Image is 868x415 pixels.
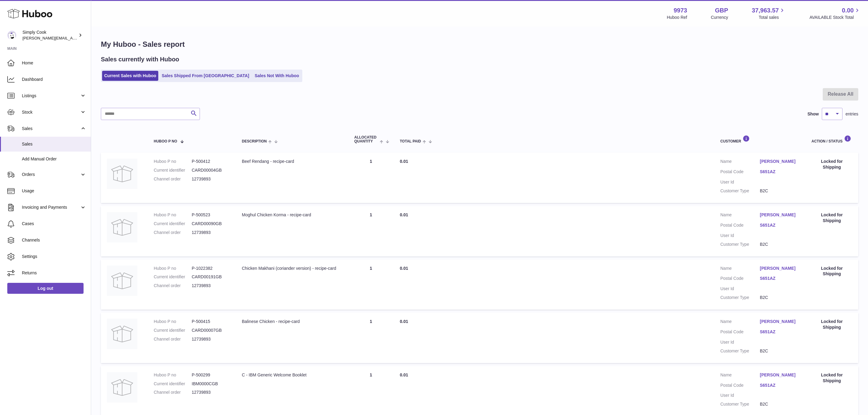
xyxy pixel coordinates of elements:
span: 37,963.57 [752,6,779,15]
span: Huboo P no [154,139,177,143]
img: emma@simplycook.com [7,31,16,40]
td: 1 [348,206,394,256]
a: [PERSON_NAME] [760,319,799,324]
a: Log out [7,283,84,294]
span: Description [242,139,267,143]
dt: Name [720,212,760,219]
dt: Huboo P no [154,319,192,324]
div: Locked for Shipping [811,319,852,330]
td: 1 [348,259,394,310]
dt: Postal Code [720,276,760,283]
span: Stock [22,109,80,115]
a: Current Sales with Huboo [102,71,158,81]
span: Returns [22,270,86,276]
img: no-photo.jpg [107,159,137,189]
div: Locked for Shipping [811,266,852,277]
dt: Name [720,159,760,166]
a: S651AZ [760,169,799,175]
span: Settings [22,254,86,259]
a: S651AZ [760,222,799,228]
img: no-photo.jpg [107,319,137,349]
div: Moghul Chicken Korma - recipe-card [242,212,342,218]
dt: Customer Type [720,401,760,407]
span: 0.01 [400,266,408,271]
span: Listings [22,93,80,99]
dt: User Id [720,233,760,238]
dt: Channel order [154,389,192,395]
dd: 12739893 [192,176,230,182]
td: 1 [348,153,394,203]
dd: P-500299 [192,372,230,378]
dt: Name [720,372,760,379]
div: Balinese Chicken - recipe-card [242,319,342,324]
dd: CARD00004GB [192,167,230,173]
dt: Customer Type [720,348,760,354]
dt: Postal Code [720,222,760,230]
dt: Huboo P no [154,372,192,378]
div: Beef Rendang - recipe-card [242,159,342,164]
a: 37,963.57 Total sales [752,6,786,20]
dd: B2C [760,242,799,247]
dt: Name [720,319,760,326]
dt: Postal Code [720,329,760,336]
span: 0.01 [400,319,408,324]
span: [PERSON_NAME][EMAIL_ADDRESS][DOMAIN_NAME] [22,36,122,40]
span: 0.01 [400,159,408,164]
dt: Channel order [154,283,192,289]
dt: User Id [720,393,760,398]
dd: B2C [760,401,799,407]
a: Sales Shipped From [GEOGRAPHIC_DATA] [160,71,251,81]
span: Add Manual Order [22,156,86,162]
img: no-photo.jpg [107,266,137,296]
h1: My Huboo - Sales report [101,39,858,49]
strong: GBP [715,6,728,15]
dd: CARD00090GB [192,221,230,227]
a: S651AZ [760,276,799,281]
dt: Customer Type [720,242,760,247]
dt: Customer Type [720,295,760,300]
a: [PERSON_NAME] [760,372,799,378]
td: 1 [348,313,394,363]
dd: P-500412 [192,159,230,164]
dt: Channel order [154,336,192,342]
a: [PERSON_NAME] [760,159,799,164]
span: ALLOCATED Quantity [354,135,378,143]
dt: Name [720,266,760,273]
a: [PERSON_NAME] [760,266,799,271]
div: Locked for Shipping [811,159,852,170]
span: 0.01 [400,372,408,377]
img: no-photo.jpg [107,212,137,242]
dd: 12739893 [192,336,230,342]
dd: 12739893 [192,230,230,235]
dd: IBM0000CGB [192,381,230,387]
span: 0.01 [400,212,408,217]
span: Sales [22,126,80,132]
dt: Huboo P no [154,159,192,164]
dd: B2C [760,348,799,354]
dd: B2C [760,188,799,194]
dt: Current identifier [154,167,192,173]
dd: B2C [760,295,799,300]
strong: 9973 [674,6,687,15]
dd: CARD00191GB [192,274,230,280]
div: Action / Status [811,135,852,143]
div: Huboo Ref [667,15,687,20]
div: Locked for Shipping [811,372,852,384]
a: 0.00 AVAILABLE Stock Total [809,6,861,20]
h2: Sales currently with Huboo [101,55,179,63]
span: Cases [22,221,86,227]
span: Dashboard [22,77,86,82]
div: Locked for Shipping [811,212,852,224]
span: Orders [22,172,80,177]
dt: User Id [720,339,760,345]
span: entries [846,111,858,117]
dt: Current identifier [154,328,192,333]
span: Channels [22,237,86,243]
label: Show [808,111,819,117]
dt: User Id [720,179,760,185]
span: Sales [22,141,86,147]
dt: Huboo P no [154,212,192,218]
a: [PERSON_NAME] [760,212,799,218]
a: Sales Not With Huboo [252,71,301,81]
div: Customer [720,135,799,143]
